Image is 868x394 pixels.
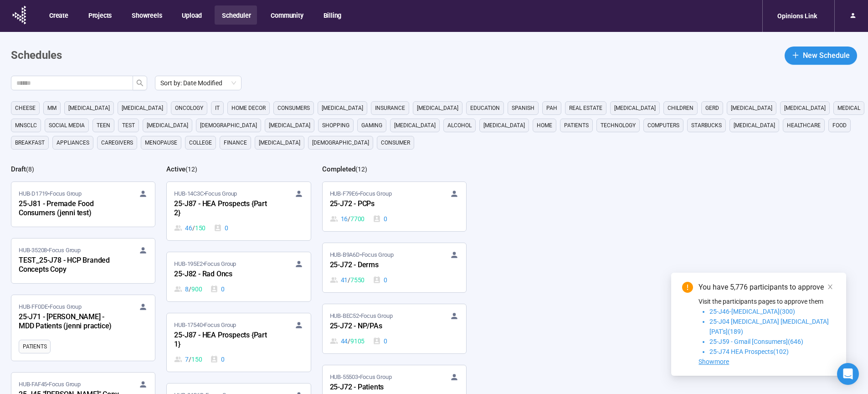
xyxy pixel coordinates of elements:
span: close [827,284,833,290]
button: Upload [175,5,208,25]
span: plus [792,52,799,59]
span: [MEDICAL_DATA] [259,138,300,147]
span: [MEDICAL_DATA] [734,121,775,130]
span: cheese [15,104,36,113]
span: / [348,336,350,346]
span: exclamation-circle [682,282,693,293]
button: Billing [316,5,348,25]
span: [MEDICAL_DATA] [122,104,163,113]
span: 9105 [350,336,365,346]
span: gaming [361,121,382,130]
span: caregivers [101,138,133,147]
div: 0 [373,214,387,224]
span: consumers [277,104,310,113]
span: [DEMOGRAPHIC_DATA] [312,138,369,147]
div: 25-J71 - [PERSON_NAME] - MDD Patients (jenni practice) [19,311,119,332]
span: / [192,223,195,233]
span: PAH [546,104,557,113]
a: HUB-14C3C•Focus Group25-J87 - HEA Prospects {Part 2}46 / 1500 [167,182,310,240]
span: finance [224,138,247,147]
span: 25-J59 - Gmail [Consumers](646) [709,338,803,345]
span: breakfast [15,138,45,147]
span: shopping [322,121,349,130]
div: 8 [174,284,202,294]
span: 25-J04 [MEDICAL_DATA] [MEDICAL_DATA] [PAT's](189) [709,318,829,335]
span: HUB-17540 • Focus Group [174,321,236,330]
button: Scheduler [215,5,257,25]
span: [MEDICAL_DATA] [731,104,772,113]
span: college [189,138,212,147]
span: mnsclc [15,121,37,130]
span: it [215,104,220,113]
span: [MEDICAL_DATA] [322,104,363,113]
p: Visit the participants pages to approve them [699,296,835,306]
a: HUB-B9A6D•Focus Group25-J72 - Derms41 / 75500 [323,243,466,292]
span: children [668,104,693,113]
span: HUB-14C3C • Focus Group [174,189,237,198]
span: starbucks [691,121,722,130]
div: 0 [373,275,387,285]
span: education [470,104,500,113]
a: HUB-17540•Focus Group25-J87 - HEA Prospects {Part 1}7 / 1500 [167,313,310,372]
span: HUB-FF0DE • Focus Group [19,302,82,311]
span: HUB-BEC52 • Focus Group [330,311,393,321]
span: HUB-195E2 • Focus Group [174,259,236,269]
div: 25-J72 - Derms [330,259,430,271]
h2: Draft [11,165,26,173]
span: HUB-B9A6D • Focus Group [330,250,394,259]
span: [MEDICAL_DATA] [784,104,826,113]
span: 25-J46-[MEDICAL_DATA](300) [709,308,795,315]
button: plusNew Schedule [785,47,857,65]
span: HUB-55503 • Focus Group [330,373,392,382]
span: search [136,79,144,87]
span: [MEDICAL_DATA] [68,104,110,113]
span: HUB-35208 • Focus Group [19,246,81,255]
span: ( 8 ) [26,166,34,173]
span: HUB-FAF45 • Focus Group [19,380,81,389]
span: ( 12 ) [355,166,367,173]
div: 44 [330,336,365,346]
div: 16 [330,214,365,224]
button: Create [42,5,75,25]
span: [MEDICAL_DATA] [417,104,458,113]
span: MM [47,104,56,113]
h2: Active [166,165,185,173]
div: 25-J87 - HEA Prospects {Part 2} [174,198,274,219]
button: Community [263,5,309,25]
div: 7 [174,354,202,364]
span: HUB-D1719 • Focus Group [19,189,82,198]
span: Spanish [512,104,534,113]
span: 900 [191,284,202,294]
span: / [189,354,191,364]
div: 0 [210,354,225,364]
span: home decor [231,104,266,113]
span: 7550 [350,275,365,285]
span: technology [601,121,636,130]
span: [MEDICAL_DATA] [147,121,188,130]
span: [MEDICAL_DATA] [483,121,525,130]
span: 25-J74 HEA Prospects(102) [709,348,789,355]
a: HUB-195E2•Focus Group25-J82 - Rad Oncs8 / 9000 [167,252,310,301]
span: home [537,121,552,130]
div: 25-J72 - Patients [330,382,430,394]
div: 25-J72 - PCPs [330,198,430,210]
button: Showreels [124,5,168,25]
div: 46 [174,223,205,233]
a: HUB-BEC52•Focus Group25-J72 - NP/PAs44 / 91050 [323,304,466,353]
a: HUB-FF0DE•Focus Group25-J71 - [PERSON_NAME] - MDD Patients (jenni practice)Patients [11,295,155,361]
span: [MEDICAL_DATA] [614,104,656,113]
div: 25-J72 - NP/PAs [330,321,430,332]
span: Showmore [699,358,729,365]
div: You have 5,776 participants to approve [699,282,835,293]
span: [MEDICAL_DATA] [394,121,436,130]
span: ( 12 ) [185,166,197,173]
span: 7700 [350,214,365,224]
span: / [189,284,191,294]
div: 0 [210,284,225,294]
span: real estate [569,104,602,113]
span: medical [837,104,860,113]
button: Projects [81,5,118,25]
span: Sort by: Date Modified [160,76,236,90]
button: search [133,76,147,90]
span: [MEDICAL_DATA] [269,121,310,130]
